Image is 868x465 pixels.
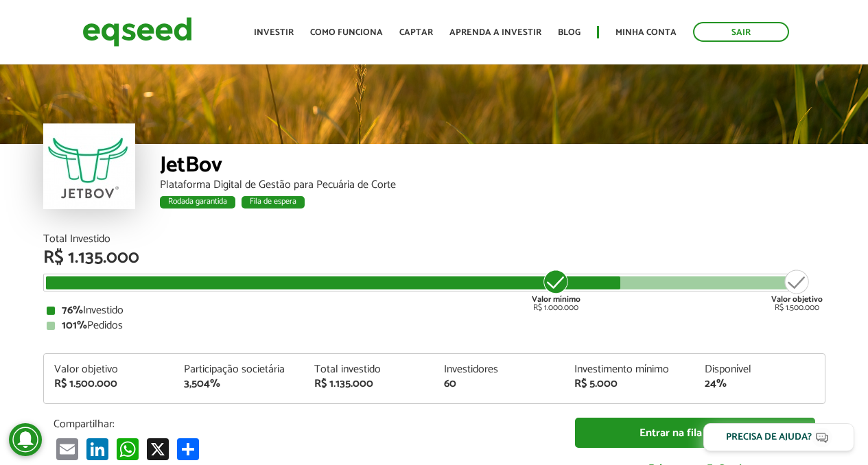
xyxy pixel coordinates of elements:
[574,379,684,390] div: R$ 5.000
[54,438,81,460] a: Email
[771,268,823,312] div: R$ 1.500.000
[771,293,823,306] strong: Valor objetivo
[574,364,684,375] div: Investimento mínimo
[62,316,87,335] strong: 101%
[184,379,294,390] div: 3,504%
[114,438,141,460] a: WhatsApp
[54,418,554,431] p: Compartilhar:
[62,301,83,320] strong: 76%
[615,28,677,37] a: Minha conta
[242,196,305,208] div: Fila de espera
[160,196,235,208] div: Rodada garantida
[558,28,580,37] a: Blog
[575,418,815,449] a: Entrar na fila de espera
[399,28,433,37] a: Captar
[444,379,554,390] div: 60
[174,438,202,460] a: Compartilhar
[47,305,822,316] div: Investido
[47,320,822,331] div: Pedidos
[43,234,825,245] div: Total Investido
[693,22,789,42] a: Sair
[82,14,192,50] img: EqSeed
[54,379,164,390] div: R$ 1.500.000
[310,28,383,37] a: Como funciona
[184,364,294,375] div: Participação societária
[144,438,172,460] a: X
[254,28,294,37] a: Investir
[449,28,541,37] a: Aprenda a investir
[314,379,424,390] div: R$ 1.135.000
[54,364,164,375] div: Valor objetivo
[444,364,554,375] div: Investidores
[314,364,424,375] div: Total investido
[705,379,814,390] div: 24%
[705,364,814,375] div: Disponível
[160,154,825,180] div: JetBov
[84,438,111,460] a: LinkedIn
[532,293,580,306] strong: Valor mínimo
[43,249,825,267] div: R$ 1.135.000
[160,180,825,191] div: Plataforma Digital de Gestão para Pecuária de Corte
[530,268,582,312] div: R$ 1.000.000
